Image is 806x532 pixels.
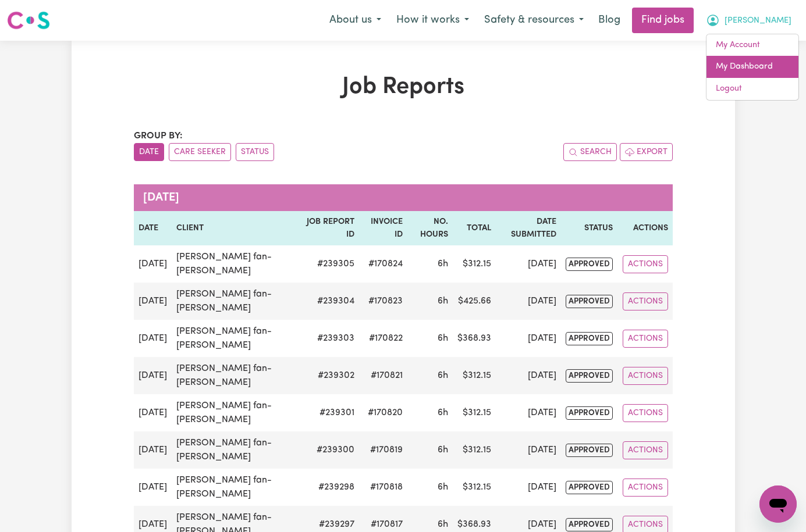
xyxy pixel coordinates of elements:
td: [PERSON_NAME] fan-[PERSON_NAME] [172,394,303,431]
td: [DATE] [134,394,172,431]
td: [DATE] [496,357,562,394]
span: 6 hours [438,408,448,417]
td: # 239300 [302,431,359,469]
td: [PERSON_NAME] fan-[PERSON_NAME] [172,431,303,469]
button: Actions [623,404,668,422]
span: 6 hours [438,483,448,492]
td: [DATE] [496,469,562,506]
td: $ 312.15 [453,469,496,506]
span: 6 hours [438,371,448,380]
td: [DATE] [134,320,172,357]
th: Date [134,211,172,245]
span: approved [566,258,613,271]
th: Status [561,211,617,245]
td: $ 368.93 [453,320,496,357]
td: # 239301 [302,394,359,431]
button: sort invoices by date [134,143,164,161]
td: $ 425.66 [453,283,496,320]
button: Actions [623,441,668,459]
td: [DATE] [496,431,562,469]
button: Actions [623,255,668,273]
td: #170822 [359,320,407,357]
a: Logout [706,78,798,100]
div: My Account [706,34,799,101]
button: About us [322,8,389,33]
th: Actions [617,211,672,245]
span: [PERSON_NAME] [725,15,791,27]
td: #170819 [359,431,407,469]
h1: Job Reports [134,73,673,101]
button: sort invoices by paid status [236,143,274,161]
a: Blog [591,8,627,33]
td: [DATE] [496,283,562,320]
button: Actions [623,367,668,385]
th: Total [453,211,496,245]
button: Actions [623,330,668,348]
td: # 239303 [302,320,359,357]
td: #170821 [359,357,407,394]
td: $ 312.15 [453,431,496,469]
a: Find jobs [632,8,694,33]
td: [PERSON_NAME] fan-[PERSON_NAME] [172,283,303,320]
span: 6 hours [438,445,448,455]
a: My Account [706,34,798,56]
button: How it works [389,8,477,33]
td: #170824 [359,245,407,283]
td: $ 312.15 [453,245,496,283]
th: Invoice ID [359,211,407,245]
span: 6 hours [438,520,448,529]
td: $ 312.15 [453,357,496,394]
span: 6 hours [438,297,448,306]
span: Group by: [134,131,183,141]
td: # 239298 [302,469,359,506]
span: approved [566,369,613,383]
td: [DATE] [496,245,562,283]
td: #170823 [359,283,407,320]
a: Careseekers logo [7,7,50,34]
td: [PERSON_NAME] fan-[PERSON_NAME] [172,245,303,283]
td: # 239305 [302,245,359,283]
button: Export [620,143,673,161]
td: # 239302 [302,357,359,394]
td: #170818 [359,469,407,506]
span: 6 hours [438,259,448,269]
button: sort invoices by care seeker [169,143,231,161]
button: Search [563,143,617,161]
span: approved [566,295,613,308]
span: approved [566,481,613,494]
img: Careseekers logo [7,10,50,31]
td: [DATE] [134,283,172,320]
td: [DATE] [134,469,172,506]
button: Safety & resources [477,8,591,33]
span: approved [566,406,613,420]
th: Client [172,211,303,245]
button: Actions [623,292,668,310]
th: Job Report ID [302,211,359,245]
td: [DATE] [134,245,172,283]
span: approved [566,332,613,345]
span: approved [566,444,613,457]
th: No. Hours [407,211,453,245]
span: approved [566,518,613,531]
button: My Account [698,8,799,33]
td: [PERSON_NAME] fan-[PERSON_NAME] [172,320,303,357]
td: [DATE] [496,394,562,431]
button: Actions [623,479,668,497]
td: [DATE] [134,431,172,469]
td: [PERSON_NAME] fan-[PERSON_NAME] [172,469,303,506]
td: [PERSON_NAME] fan-[PERSON_NAME] [172,357,303,394]
td: # 239304 [302,283,359,320]
iframe: Button to launch messaging window [759,485,797,523]
td: #170820 [359,394,407,431]
th: Date Submitted [496,211,562,245]
caption: [DATE] [134,184,673,211]
td: [DATE] [496,320,562,357]
td: $ 312.15 [453,394,496,431]
td: [DATE] [134,357,172,394]
a: My Dashboard [706,56,798,78]
span: 6 hours [438,334,448,343]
